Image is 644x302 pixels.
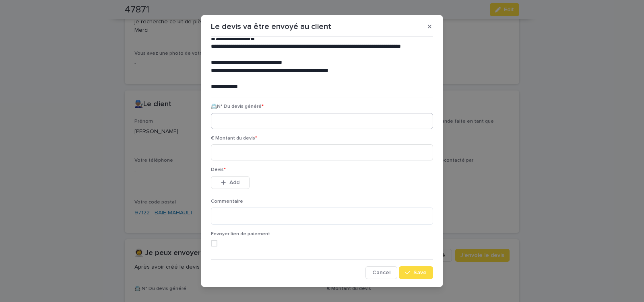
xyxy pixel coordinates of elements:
[211,22,331,31] p: Le devis va être envoyé au client
[211,232,270,236] span: Envoyer lien de paiement
[399,266,433,279] button: Save
[365,266,397,279] button: Cancel
[211,167,226,172] span: Devis
[211,104,264,109] span: 📇N° Du devis généré
[211,136,257,141] span: € Montant du devis
[413,270,427,275] span: Save
[211,199,243,204] span: Commentaire
[211,176,250,189] button: Add
[372,270,390,275] span: Cancel
[229,180,239,185] span: Add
